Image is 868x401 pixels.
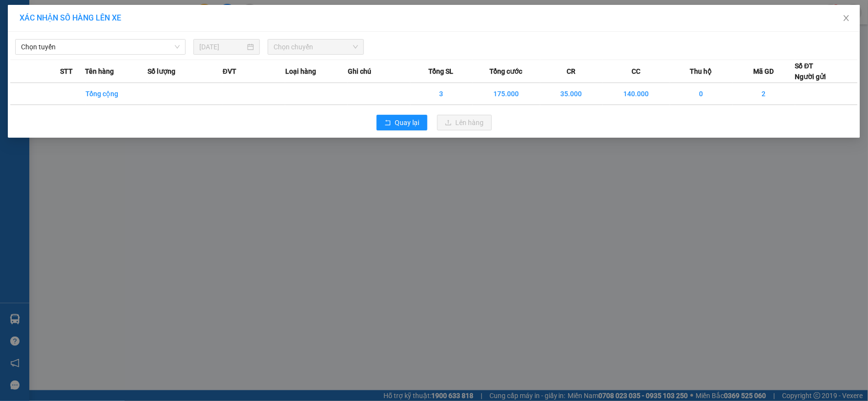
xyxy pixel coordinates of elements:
span: ĐVT [223,66,236,77]
span: Mã GD [753,66,774,77]
span: CR [567,66,575,77]
span: Số lượng [148,66,175,77]
td: 175.000 [473,83,540,105]
span: Thu hộ [690,66,712,77]
span: STT [60,66,73,77]
div: Số ĐT Người gửi [795,61,826,82]
b: GỬI : VP Gang Thép [12,71,131,87]
span: Tên hàng [85,66,114,77]
span: Loại hàng [285,66,316,77]
span: Ghi chú [348,66,371,77]
li: 271 - [PERSON_NAME] Tự [PERSON_NAME][GEOGRAPHIC_DATA] - [GEOGRAPHIC_DATA][PERSON_NAME] [91,24,408,48]
span: Chọn chuyến [274,40,358,54]
span: XÁC NHẬN SỐ HÀNG LÊN XE [20,13,121,22]
td: 140.000 [603,83,670,105]
span: Tổng SL [429,66,454,77]
span: rollback [384,119,391,127]
button: Close [833,5,860,32]
span: Tổng cước [490,66,523,77]
img: logo.jpg [12,12,85,61]
span: Chọn tuyến [21,40,180,54]
span: CC [632,66,640,77]
button: rollbackQuay lại [377,115,427,130]
td: 35.000 [540,83,603,105]
span: close [843,14,850,22]
td: 3 [410,83,473,105]
td: Tổng cộng [85,83,148,105]
button: uploadLên hàng [437,115,492,130]
td: 0 [670,83,733,105]
span: Quay lại [395,117,420,128]
input: 14/08/2025 [199,42,245,52]
td: 2 [733,83,795,105]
